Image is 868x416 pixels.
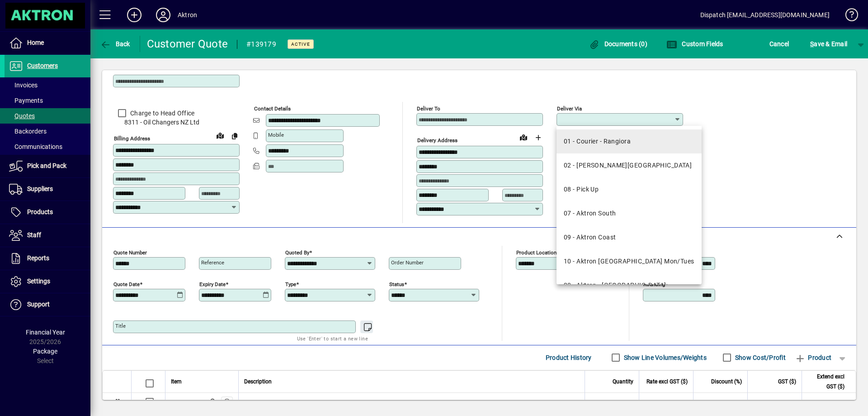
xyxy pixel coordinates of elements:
mat-hint: Use 'Enter' to start a new line [297,333,368,344]
span: Active [291,41,310,47]
span: Invoices [9,81,38,89]
div: Customer Quote [147,37,228,51]
span: GST ($) [778,377,796,387]
mat-option: 10 - Aktron North Island Mon/Tues [557,249,702,273]
label: Show Cost/Profit [733,353,786,362]
span: 1.0000 [613,397,634,406]
span: Home [27,39,44,46]
span: Central [207,397,217,407]
a: Communications [5,139,90,154]
mat-label: Reference [201,259,224,266]
button: Profile [149,7,178,23]
span: Products [27,208,53,215]
mat-label: Product location [516,249,557,255]
mat-option: 08 - Pick Up [557,177,702,201]
span: ave & Email [810,37,847,51]
span: Suppliers [27,185,53,192]
span: Settings [27,277,50,285]
span: Extend excl GST ($) [807,372,844,392]
td: 30.96 [747,393,802,411]
a: Home [5,32,90,54]
app-page-header-button: Back [90,36,140,52]
span: Payments [9,97,43,104]
div: 08 - Pick Up [564,185,599,194]
a: Backorders [5,124,90,139]
div: 09 - Aktron Coast [564,233,616,242]
span: Custom Fields [666,40,723,48]
mat-label: Deliver To [417,105,440,112]
a: Pick and Pack [5,155,90,177]
mat-label: Mobile [268,132,284,138]
mat-label: Quote date [113,281,140,287]
div: 206.4000 [645,397,688,406]
span: Discount (%) [711,377,742,387]
td: 206.40 [802,393,856,411]
span: Communications [9,143,62,150]
mat-option: 02 - Courier - Hamilton [557,153,702,177]
a: Quotes [5,108,90,124]
span: Back [100,40,130,48]
div: 01 - Courier - Rangiora [564,137,631,146]
a: Staff [5,224,90,247]
a: Reports [5,247,90,270]
a: Products [5,201,90,224]
button: Save & Email [806,36,852,52]
mat-option: 09 - Aktron Coast [557,225,702,249]
span: Rate excl GST ($) [646,377,688,387]
span: Backorders [9,128,47,135]
div: 20 - Aktron - [GEOGRAPHIC_DATA] [564,281,666,290]
mat-label: Quote number [113,249,147,255]
div: 10 - Aktron [GEOGRAPHIC_DATA] Mon/Tues [564,257,694,266]
label: Charge to Head Office [128,109,194,118]
span: Product [795,350,831,365]
span: Pick and Pack [27,162,66,169]
mat-label: Order number [391,259,424,266]
a: Invoices [5,77,90,93]
span: Package [33,348,57,355]
a: Settings [5,270,90,293]
mat-option: 20 - Aktron - Auckland [557,273,702,297]
button: Custom Fields [664,36,726,52]
span: Description [244,377,272,387]
a: View on map [516,130,531,144]
button: Choose address [531,130,545,145]
a: Knowledge Base [839,2,857,31]
button: Back [98,36,132,52]
button: Cancel [767,36,792,52]
a: Support [5,293,90,316]
mat-label: Status [389,281,404,287]
div: 02 - [PERSON_NAME][GEOGRAPHIC_DATA] [564,161,692,170]
div: 1ASG020 [171,397,198,406]
span: 8311 - Oil Changers NZ Ltd [113,118,240,127]
mat-label: Quoted by [285,249,309,255]
mat-label: Title [115,323,126,329]
div: 07 - Aktron South [564,209,616,218]
button: Copy to Delivery address [227,129,242,143]
div: Aktron [178,8,197,22]
span: Quotes [9,112,35,120]
span: Customers [27,62,58,69]
span: Cancel [769,37,789,51]
button: Documents (0) [586,36,650,52]
div: #139179 [246,37,276,52]
a: View on map [213,128,227,143]
a: Suppliers [5,178,90,201]
div: Dispatch [EMAIL_ADDRESS][DOMAIN_NAME] [700,8,830,22]
span: Reports [27,254,49,262]
mat-label: Type [285,281,296,287]
span: Axsyn Syngear LS 75w-90 FS 20L [244,397,341,406]
button: Product History [542,349,595,366]
td: 0.0000 [693,393,747,411]
label: Show Line Volumes/Weights [622,353,707,362]
button: Add [120,7,149,23]
a: Payments [5,93,90,108]
span: Staff [27,231,41,239]
button: Product [790,349,836,366]
mat-option: 07 - Aktron South [557,201,702,225]
mat-label: Expiry date [199,281,226,287]
span: Quantity [613,377,633,387]
span: Support [27,301,50,308]
span: Financial Year [26,329,65,336]
span: Documents (0) [589,40,647,48]
span: Product History [546,350,592,365]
